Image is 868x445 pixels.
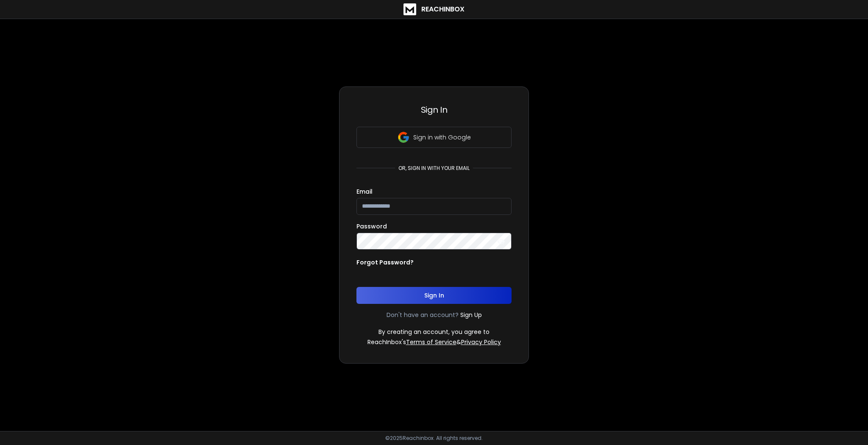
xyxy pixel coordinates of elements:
[378,328,490,336] p: By creating an account, you agree to
[406,338,456,346] a: Terms of Service
[356,104,512,116] h3: Sign In
[460,311,482,319] a: Sign Up
[403,3,416,15] img: logo
[356,258,414,267] p: Forgot Password?
[385,435,483,442] p: © 2025 Reachinbox. All rights reserved.
[356,127,512,148] button: Sign in with Google
[461,338,501,346] a: Privacy Policy
[356,287,512,304] button: Sign In
[387,311,459,319] p: Don't have an account?
[356,189,373,195] label: Email
[413,133,471,142] p: Sign in with Google
[356,223,387,229] label: Password
[395,165,473,172] p: or, sign in with your email
[421,4,465,14] h1: ReachInbox
[403,3,465,15] a: ReachInbox
[367,338,501,346] p: ReachInbox's &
